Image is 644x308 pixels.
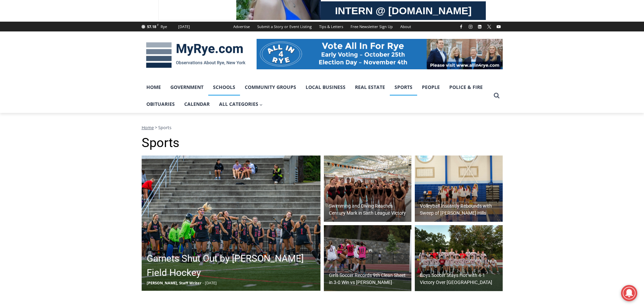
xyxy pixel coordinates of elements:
[257,39,503,69] img: All in for Rye
[457,23,465,31] a: Facebook
[177,67,313,82] span: Intern @ [DOMAIN_NAME]
[147,252,319,280] h2: Garnets Shut Out by [PERSON_NAME] Field Hockey
[158,124,171,131] span: Sports
[0,67,98,84] a: [PERSON_NAME] Read Sanctuary Fall Fest: [DATE]
[71,57,74,64] div: 5
[420,203,501,217] h2: Volleyball Instantly Rebounds with Sweep of [PERSON_NAME] Hills
[142,124,154,131] a: Home
[485,23,493,31] a: X
[180,96,214,113] a: Calendar
[5,68,87,84] h4: [PERSON_NAME] Read Sanctuary Fall Fest: [DATE]
[445,79,487,96] a: Police & Fire
[142,124,503,131] nav: Breadcrumbs
[415,156,503,222] a: Volleyball Instantly Rebounds with Sweep of [PERSON_NAME] Hills
[324,156,412,222] img: (PHOTO: The Rye - Rye Neck - Blind Brook Swim and Dive team from a victory on September 19, 2025....
[417,79,445,96] a: People
[415,225,503,291] img: (PHOTO: The Rye Boys Soccer team from their win on October 6, 2025. Credit: Daniela Arredondo.)
[205,280,217,285] span: [DATE]
[415,225,503,291] a: Boys Soccer Stays Hot with 4-1 Victory Over [GEOGRAPHIC_DATA]
[329,272,410,286] h2: Girls Soccer Records 9th Clean Sheet in 3-0 Win vs [PERSON_NAME]
[142,96,180,113] a: Obituaries
[163,66,328,84] a: Intern @ [DOMAIN_NAME]
[420,272,501,286] h2: Boys Soccer Stays Hot with 4-1 Victory Over [GEOGRAPHIC_DATA]
[75,57,77,64] div: /
[495,23,503,31] a: YouTube
[166,79,208,96] a: Government
[161,24,167,30] div: Rye
[324,225,412,291] img: (PHOTO: Hannah Jachman scores a header goal on October 7, 2025, with teammates Parker Calhoun (#1...
[476,23,484,31] a: Linkedin
[157,23,159,27] span: F
[315,22,347,31] a: Tips & Letters
[147,24,156,29] span: 57.18
[347,22,397,31] a: Free Newsletter Sign Up
[301,79,350,96] a: Local Business
[491,90,503,102] button: View Search Form
[202,280,204,285] span: -
[155,124,157,131] span: >
[324,156,412,222] a: Swimming and Diving Reaches Century Mark in Sixth League Victory
[350,79,390,96] a: Real Estate
[142,156,320,291] a: Garnets Shut Out by [PERSON_NAME] Field Hockey [PERSON_NAME], Staff Writer - [DATE]
[142,156,320,291] img: (PHOTO: The Rye Field Hockey team celebrating on September 16, 2025. Credit: Maureen Tsuchida.)
[171,0,319,66] div: "[PERSON_NAME] and I covered the [DATE] Parade, which was a really eye opening experience as I ha...
[467,23,475,31] a: Instagram
[79,57,82,64] div: 6
[208,79,240,96] a: Schools
[142,79,491,113] nav: Primary Navigation
[324,225,412,291] a: Girls Soccer Records 9th Clean Sheet in 3-0 Win vs [PERSON_NAME]
[240,79,301,96] a: Community Groups
[254,22,315,31] a: Submit a Story or Event Listing
[397,22,415,31] a: About
[178,24,190,30] div: [DATE]
[415,156,503,222] img: (PHOTO: The 2025 Rye Varsity Volleyball team from a 3-0 win vs. Port Chester on Saturday, Septemb...
[142,135,503,151] h1: Sports
[230,22,254,31] a: Advertise
[71,20,94,55] div: unique DIY crafts
[390,79,417,96] a: Sports
[142,38,250,73] img: MyRye.com
[147,280,201,285] span: [PERSON_NAME], Staff Writer
[230,22,415,31] nav: Secondary Navigation
[142,79,166,96] a: Home
[214,96,268,113] button: Child menu of All Categories
[329,203,410,217] h2: Swimming and Diving Reaches Century Mark in Sixth League Victory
